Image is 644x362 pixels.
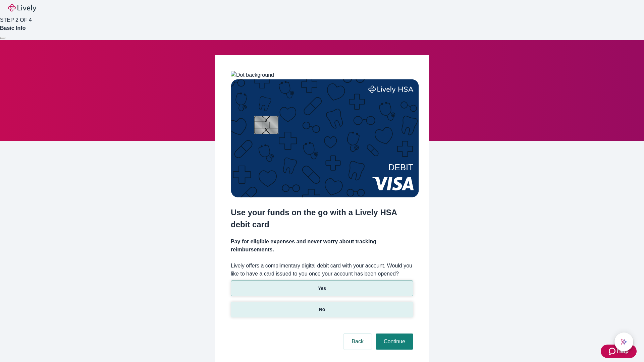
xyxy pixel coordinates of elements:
[231,302,413,317] button: No
[231,71,274,79] img: Dot background
[609,347,617,355] svg: Zendesk support icon
[621,339,627,345] svg: Lively AI Assistant
[231,281,413,296] button: Yes
[231,79,419,197] img: Debit card
[376,334,413,350] button: Continue
[601,345,637,358] button: Zendesk support iconHelp
[617,347,629,355] span: Help
[343,334,372,350] button: Back
[614,333,633,351] button: chat
[318,285,326,292] p: Yes
[231,206,413,231] h2: Use your funds on the go with a Lively HSA debit card
[319,306,325,313] p: No
[8,4,36,12] img: Lively
[231,238,413,254] h4: Pay for eligible expenses and never worry about tracking reimbursements.
[231,262,413,278] label: Lively offers a complimentary digital debit card with your account. Would you like to have a card...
